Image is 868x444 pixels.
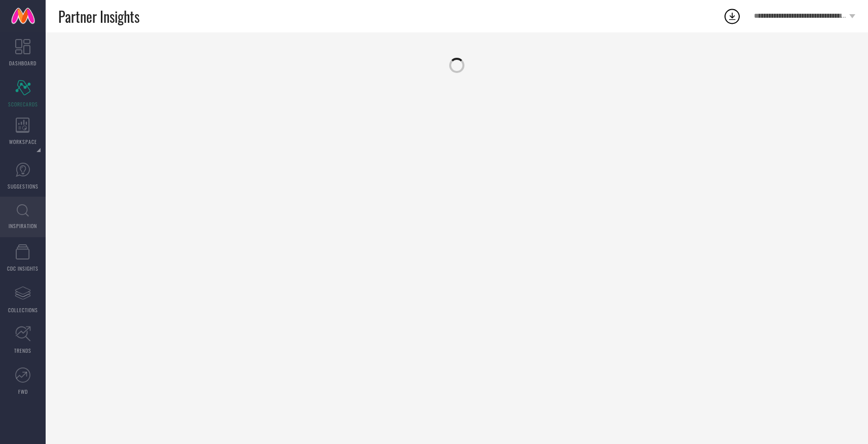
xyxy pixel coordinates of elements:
span: TRENDS [14,347,31,354]
span: DASHBOARD [9,59,37,67]
span: SUGGESTIONS [8,182,39,190]
span: FWD [18,388,28,395]
span: Partner Insights [58,6,139,27]
span: SCORECARDS [8,100,38,108]
span: INSPIRATION [9,222,37,230]
span: CDC INSIGHTS [7,265,39,272]
span: COLLECTIONS [8,306,38,314]
div: Open download list [723,7,741,25]
span: WORKSPACE [9,138,37,145]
